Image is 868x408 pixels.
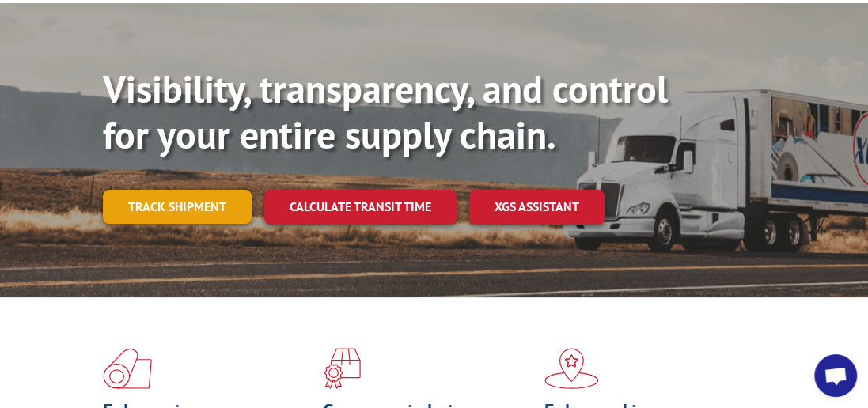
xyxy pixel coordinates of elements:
[469,190,605,224] a: XGS ASSISTANT
[544,348,599,389] img: xgs-icon-flagship-distribution-model-red
[324,348,361,389] img: xgs-icon-focused-on-flooring-red
[814,354,857,397] div: Open chat
[103,348,152,389] img: xgs-icon-total-supply-chain-intelligence-red
[264,190,457,224] a: Calculate transit time
[103,190,252,223] a: Track shipment
[103,64,668,159] b: Visibility, transparency, and control for your entire supply chain.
